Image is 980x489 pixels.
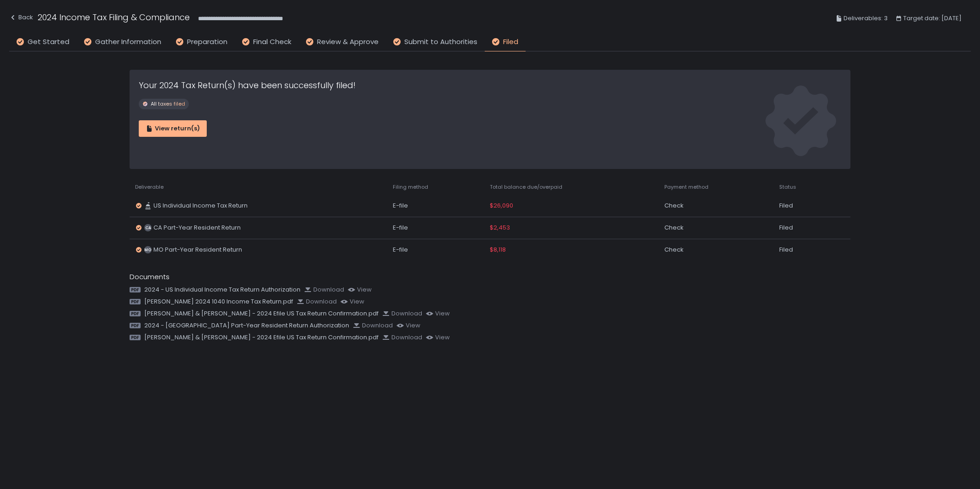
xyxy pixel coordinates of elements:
span: US Individual Income Tax Return [153,202,248,210]
button: Download [304,286,344,294]
span: Review & Approve [317,37,379,47]
div: E-file [393,246,479,254]
button: view [426,333,450,342]
span: All taxes filed [151,101,185,107]
span: MO Part-Year Resident Return [153,246,242,254]
span: Get Started [28,37,69,47]
span: Check [664,246,684,254]
span: Preparation [187,37,227,47]
button: view [426,309,450,318]
span: [PERSON_NAME] & [PERSON_NAME] - 2024 Efile US Tax Return Confirmation.pdf [144,333,379,342]
button: Back [9,11,33,26]
span: Payment method [664,184,708,191]
span: $26,090 [490,202,513,210]
span: [PERSON_NAME] & [PERSON_NAME] - 2024 Efile US Tax Return Confirmation.pdf [144,309,379,318]
span: Total balance due/overpaid [490,184,562,191]
div: Filed [779,224,827,232]
div: Documents [130,272,851,282]
h1: Your 2024 Tax Return(s) have been successfully filed! [139,79,356,91]
div: Filed [779,202,827,210]
span: $8,118 [490,246,506,254]
span: [PERSON_NAME] 2024 1040 Income Tax Return.pdf [144,298,293,306]
span: CA Part-Year Resident Return [153,224,241,232]
div: Filed [779,246,827,254]
span: Submit to Authorities [404,37,477,47]
div: E-file [393,202,479,210]
button: view [340,298,364,306]
button: Download [382,309,422,318]
span: Deliverables: 3 [844,13,888,24]
span: Deliverable [135,184,164,191]
div: E-file [393,224,479,232]
span: Check [664,224,684,232]
span: Target date: [DATE] [903,13,962,24]
text: MO [144,247,152,253]
span: Filing method [393,184,428,191]
h1: 2024 Income Tax Filing & Compliance [38,11,190,23]
span: Status [779,184,796,191]
button: view [348,286,372,294]
button: View return(s) [139,120,207,137]
span: Filed [503,37,518,47]
span: $2,453 [490,224,510,232]
button: Download [382,333,422,342]
span: 2024 - US Individual Income Tax Return Authorization [144,286,300,294]
span: Gather Information [95,37,161,47]
span: 2024 - [GEOGRAPHIC_DATA] Part-Year Resident Return Authorization [144,321,349,330]
span: Check [664,202,684,210]
button: Download [297,298,337,306]
div: Back [9,12,33,23]
div: View return(s) [146,124,200,133]
text: CA [145,225,151,230]
button: view [397,321,420,330]
button: Download [353,321,393,330]
span: Final Check [253,37,291,47]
